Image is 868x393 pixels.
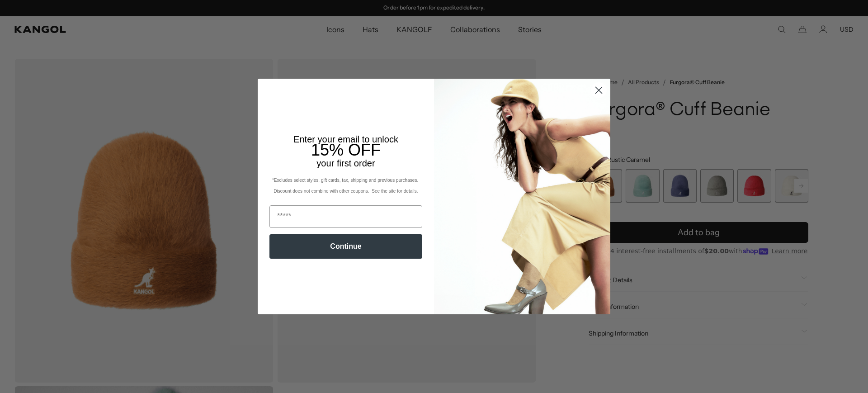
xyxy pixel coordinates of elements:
img: 93be19ad-e773-4382-80b9-c9d740c9197f.jpeg [434,79,610,314]
span: your first order [316,158,375,168]
span: *Excludes select styles, gift cards, tax, shipping and previous purchases. Discount does not comb... [272,178,420,194]
button: Continue [269,234,422,259]
span: Enter your email to unlock [293,134,398,144]
span: 15% OFF [311,141,381,159]
input: Email [269,205,422,228]
button: Close dialog [591,82,607,98]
